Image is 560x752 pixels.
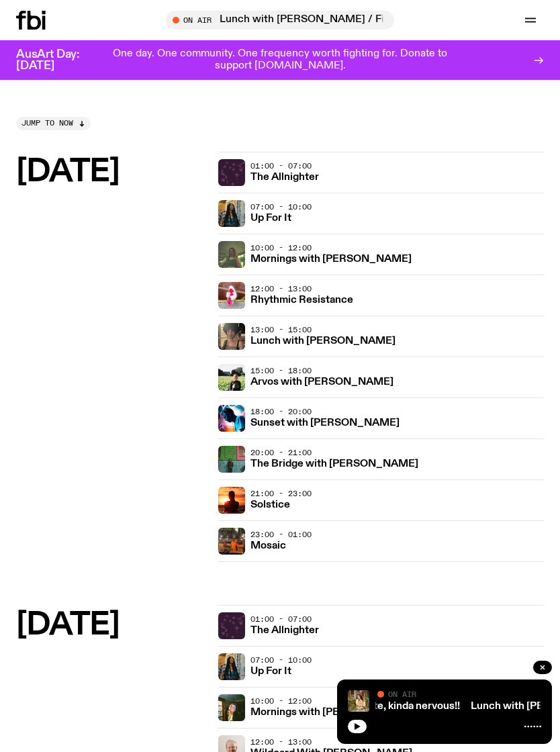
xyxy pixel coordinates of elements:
h3: AusArt Day: [DATE] [16,49,102,72]
span: 07:00 - 10:00 [250,655,312,665]
span: 01:00 - 07:00 [250,160,312,171]
span: 12:00 - 13:00 [250,737,312,747]
span: 10:00 - 12:00 [250,242,312,253]
span: 07:00 - 10:00 [250,201,312,212]
a: Mornings with [PERSON_NAME] [250,705,412,718]
a: Up For It [250,664,291,677]
h3: Arvos with [PERSON_NAME] [250,377,393,387]
span: 10:00 - 12:00 [250,696,312,706]
img: Ify - a Brown Skin girl with black braided twists, looking up to the side with her tongue stickin... [218,200,245,227]
h3: Up For It [250,667,291,677]
a: Lunch with [PERSON_NAME] [250,334,395,346]
h3: Mosaic [250,541,286,551]
h3: Up For It [250,214,291,224]
img: Bri is smiling and wearing a black t-shirt. She is standing in front of a lush, green field. Ther... [218,364,245,391]
a: The Allnighter [250,623,319,636]
img: Tommy and Jono Playing at a fundraiser for Palestine [218,528,245,555]
span: 23:00 - 01:00 [250,529,312,540]
img: Attu crouches on gravel in front of a brown wall. They are wearing a white fur coat with a hood, ... [218,282,245,309]
span: 20:00 - 21:00 [250,447,312,458]
h3: Mornings with [PERSON_NAME] [250,708,412,718]
img: A girl standing in the ocean as waist level, staring into the rise of the sun. [218,487,245,514]
span: On Air [388,690,416,698]
h3: Mornings with [PERSON_NAME] [250,254,412,265]
button: Jump to now [16,117,91,130]
span: Jump to now [21,120,73,127]
span: 21:00 - 23:00 [250,488,312,499]
a: Rhythmic Resistance [250,293,353,305]
a: Arvos with [PERSON_NAME] [250,375,393,387]
a: The Allnighter [250,170,319,183]
a: Up For It [250,211,291,224]
p: One day. One community. One frequency worth fighting for. Donate to support [DOMAIN_NAME]. [113,48,447,72]
h3: The Bridge with [PERSON_NAME] [250,459,418,469]
img: Ify - a Brown Skin girl with black braided twists, looking up to the side with her tongue stickin... [218,653,245,680]
h3: Solstice [250,500,290,510]
a: Lunch with [PERSON_NAME] / First date, kinda nervous!! [184,701,460,712]
h3: Lunch with [PERSON_NAME] [250,336,395,346]
h3: Rhythmic Resistance [250,295,353,305]
h3: Sunset with [PERSON_NAME] [250,418,400,428]
h2: [DATE] [16,610,207,641]
img: Simon Caldwell stands side on, looking downwards. He has headphones on. Behind him is a brightly ... [218,405,245,432]
a: Mornings with [PERSON_NAME] [250,252,412,265]
span: 18:00 - 20:00 [250,406,312,417]
h2: [DATE] [16,157,207,187]
button: On AirLunch with [PERSON_NAME] / First date, kinda nervous!! [166,11,394,30]
img: Jim Kretschmer in a really cute outfit with cute braids, standing on a train holding up a peace s... [218,241,245,268]
a: Solstice [250,498,290,510]
img: Tanya is standing in front of plants and a brick fence on a sunny day. She is looking to the left... [348,690,369,712]
span: 12:00 - 13:00 [250,283,312,294]
span: 15:00 - 18:00 [250,365,312,376]
a: Mosaic [250,538,286,551]
h3: The Allnighter [250,173,319,183]
a: Sunset with [PERSON_NAME] [250,416,400,428]
h3: The Allnighter [250,626,319,636]
img: Amelia Sparke is wearing a black hoodie and pants, leaning against a blue, green and pink wall wi... [218,446,245,473]
span: 01:00 - 07:00 [250,614,312,624]
img: Freya smiles coyly as she poses for the image. [218,694,245,721]
a: The Bridge with [PERSON_NAME] [250,457,418,469]
span: 13:00 - 15:00 [250,324,312,335]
